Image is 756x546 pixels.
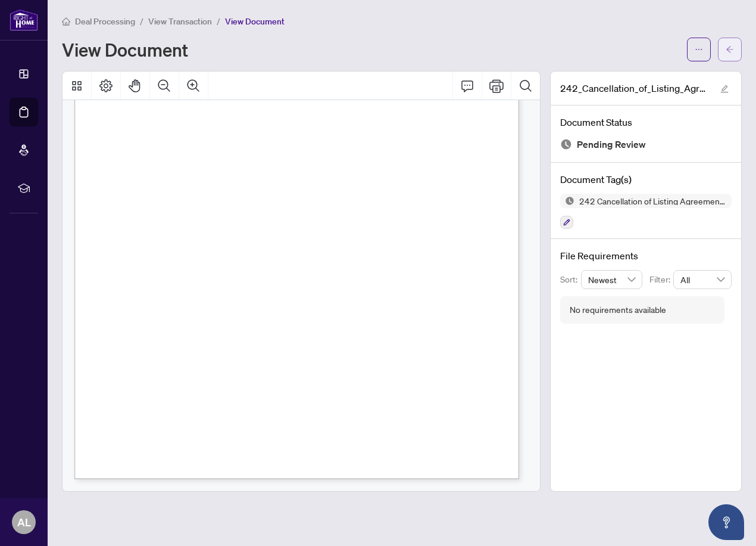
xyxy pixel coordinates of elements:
[588,271,636,288] span: Newest
[140,14,143,28] li: /
[75,16,135,27] span: Deal Processing
[148,16,212,27] span: View Transaction
[726,45,734,54] span: arrow-left
[10,9,38,31] img: logo
[574,197,732,205] span: 242 Cancellation of Listing Agreement - Authority to Offer for Sale
[680,271,724,288] span: All
[560,115,732,129] h4: Document Status
[62,40,188,59] h1: View Document
[570,303,666,317] div: No requirements available
[560,249,732,263] h4: File Requirements
[225,16,285,27] span: View Document
[720,85,729,93] span: edit
[708,504,744,540] button: Open asap
[577,136,646,153] span: Pending Review
[560,273,581,286] p: Sort:
[560,138,572,150] img: Document Status
[62,17,70,26] span: home
[695,45,703,54] span: ellipsis
[560,81,709,95] span: 242_Cancellation_of_Listing_Agreement_-_Authority_to_Offer_for_Sale_-_PropTx-[PERSON_NAME].pdf
[560,194,574,208] img: Status Icon
[17,514,31,531] span: AL
[217,14,220,28] li: /
[649,273,673,286] p: Filter:
[560,172,732,187] h4: Document Tag(s)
